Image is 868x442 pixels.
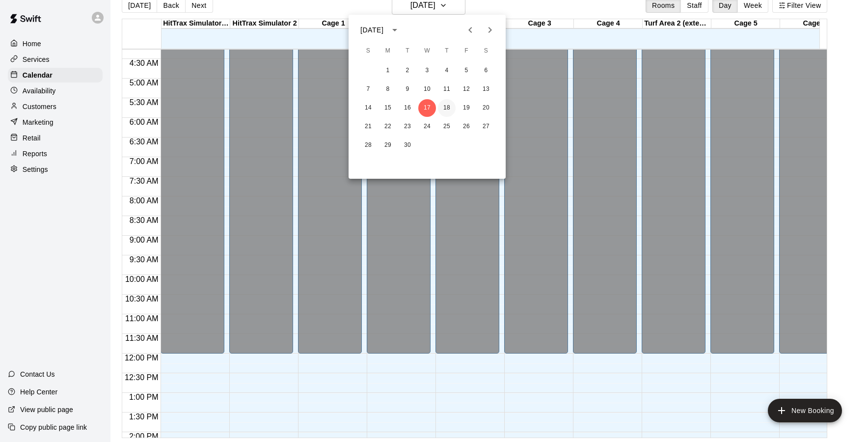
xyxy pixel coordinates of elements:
button: 17 [418,99,436,117]
button: 25 [438,118,456,136]
button: 8 [379,81,397,98]
span: Sunday [359,41,377,61]
button: 1 [379,62,397,80]
button: 16 [399,99,416,117]
button: 10 [418,81,436,98]
button: 14 [359,99,377,117]
button: 3 [418,62,436,80]
button: calendar view is open, switch to year view [386,22,403,38]
span: Wednesday [418,41,436,61]
button: 6 [477,62,495,80]
span: Tuesday [399,41,416,61]
button: 2 [399,62,416,80]
span: Friday [458,41,475,61]
button: 9 [399,81,416,98]
button: 4 [438,62,456,80]
button: 27 [477,118,495,136]
button: 20 [477,99,495,117]
button: 12 [458,81,475,98]
button: 30 [399,137,416,154]
button: 28 [359,137,377,154]
button: 5 [458,62,475,80]
button: Previous month [461,20,480,40]
span: Thursday [438,41,456,61]
button: 22 [379,118,397,136]
button: 23 [399,118,416,136]
button: 29 [379,137,397,154]
span: Monday [379,41,397,61]
span: Saturday [477,41,495,61]
button: 15 [379,99,397,117]
button: Next month [480,20,500,40]
button: 18 [438,99,456,117]
button: 7 [359,81,377,98]
button: 19 [458,99,475,117]
button: 21 [359,118,377,136]
button: 26 [458,118,475,136]
button: 11 [438,81,456,98]
button: 13 [477,81,495,98]
button: 24 [418,118,436,136]
div: [DATE] [360,25,383,35]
